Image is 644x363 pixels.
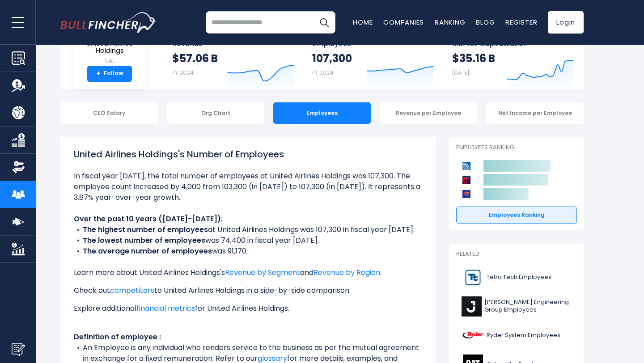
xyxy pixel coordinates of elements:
[74,148,423,161] h1: United Airlines Holdings's Number of Employees
[456,323,577,348] a: Ryder System Employees
[273,102,371,124] div: Employees
[383,17,424,27] a: Companies
[136,303,195,313] a: financial metrics
[443,31,583,89] a: Market Capitalization $35.16 B [DATE]
[353,17,373,27] a: Home
[452,69,469,76] small: [DATE]
[484,299,572,314] span: [PERSON_NAME] Engineering Group Employees
[83,224,208,235] b: The highest number of employees
[83,235,205,245] b: The lowest number of employees
[548,11,584,34] a: Login
[456,144,577,152] p: Employees Ranking
[172,39,294,48] span: Revenue
[456,294,577,319] a: [PERSON_NAME] Engineering Group Employees
[462,267,484,287] img: TTEK logo
[60,12,157,33] a: Go to homepage
[74,303,423,314] p: Explore additional for United Airlines Holdings.
[74,171,423,203] li: In fiscal year [DATE], the total number of employees at United Airlines Holdings was 107,300. The...
[74,224,423,235] li: at United Airlines Holdings was 107,300 in fiscal year [DATE].
[312,39,433,48] span: Employees
[456,265,577,290] a: Tetra Tech Employees
[486,102,584,124] div: Net Income per Employee
[172,51,218,65] strong: $57.06 B
[452,39,574,48] span: Market Capitalization
[60,102,158,124] div: CEO Salary
[461,188,472,200] img: Southwest Airlines Co. competitors logo
[476,17,495,27] a: Blog
[312,51,352,65] strong: 107,300
[74,332,161,342] b: Definition of employee :
[74,246,423,257] li: was 91,170.
[505,17,537,27] a: Register
[461,174,472,186] img: Delta Air Lines competitors logo
[314,267,380,278] a: Revenue by Region
[487,332,560,339] span: Ryder System Employees
[74,267,423,278] p: Learn more about United Airlines Holdings's and .
[74,235,423,246] li: was 74,400 in fiscal year [DATE].
[172,69,194,76] small: FY 2024
[96,70,101,78] strong: +
[452,51,495,65] strong: $35.16 B
[225,267,300,278] a: Revenue by Segment
[435,17,465,27] a: Ranking
[380,102,477,124] div: Revenue per Employee
[462,296,482,317] img: J logo
[456,207,577,224] a: Employees Ranking
[163,31,303,89] a: Revenue $57.06 B FY 2024
[83,246,212,256] b: The average number of employees
[74,285,423,296] p: Check out to United Airlines Holdings in a side-by-side comparison.
[313,11,335,34] button: Search
[312,69,334,76] small: FY 2024
[461,160,472,172] img: United Airlines Holdings competitors logo
[462,325,484,346] img: R logo
[81,40,138,55] span: United Airlines Holdings
[87,66,132,82] a: +Follow
[456,250,577,258] p: Related
[60,12,157,33] img: bullfincher logo
[12,160,25,174] img: Ownership
[74,214,223,224] b: Over the past 10 years ([DATE]-[DATE]):
[487,274,551,281] span: Tetra Tech Employees
[167,102,264,124] div: Org Chart
[81,57,138,65] small: UAL
[110,285,154,295] a: competitors
[303,31,442,89] a: Employees 107,300 FY 2024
